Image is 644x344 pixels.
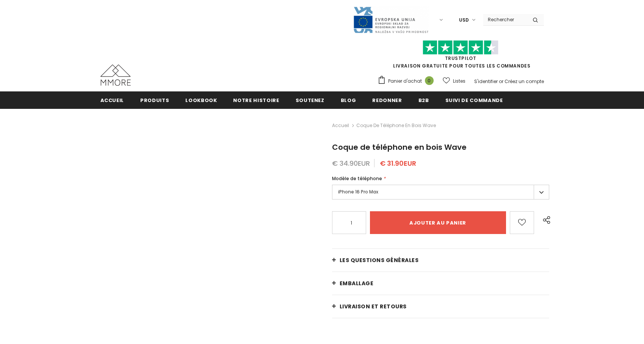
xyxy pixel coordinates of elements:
a: Accueil [332,121,349,130]
span: Coque de téléphone en bois Wave [356,121,436,130]
span: or [499,78,503,85]
a: EMBALLAGE [332,272,550,295]
a: soutenez [296,91,324,108]
a: Produits [140,91,169,108]
input: Ajouter au panier [370,211,506,234]
span: Coque de téléphone en bois Wave [332,142,467,152]
img: Faites confiance aux étoiles pilotes [423,40,498,55]
a: Listes [443,74,465,88]
a: Blog [341,91,356,108]
span: Livraison et retours [340,303,407,310]
span: € 31.90EUR [380,159,416,168]
span: Suivi de commande [445,97,503,104]
span: € 34.90EUR [332,159,370,168]
img: Javni Razpis [353,6,429,34]
a: Panier d'achat 0 [378,75,437,87]
span: USD [459,16,469,24]
a: Javni Razpis [353,16,429,23]
label: iPhone 16 Pro Max [332,185,550,199]
span: Redonner [372,97,402,104]
span: Lookbook [185,97,217,104]
span: LIVRAISON GRATUITE POUR TOUTES LES COMMANDES [378,44,544,69]
a: TrustPilot [445,55,476,61]
span: soutenez [296,97,324,104]
input: Search Site [483,14,527,25]
a: S'identifier [474,78,498,85]
span: Les questions générales [340,256,419,264]
span: Listes [453,77,465,85]
img: Cas MMORE [100,64,131,86]
span: 0 [425,76,434,85]
a: Redonner [372,91,402,108]
span: Modèle de téléphone [332,175,382,182]
a: Créez un compte [505,78,544,85]
span: Panier d'achat [388,77,422,85]
a: Livraison et retours [332,295,550,318]
span: B2B [418,97,429,104]
span: Blog [341,97,356,104]
span: Accueil [100,97,124,104]
a: Suivi de commande [445,91,503,108]
a: Lookbook [185,91,217,108]
a: B2B [418,91,429,108]
span: EMBALLAGE [340,280,374,287]
a: Notre histoire [233,91,279,108]
a: Accueil [100,91,124,108]
span: Notre histoire [233,97,279,104]
span: Produits [140,97,169,104]
a: Les questions générales [332,249,550,272]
